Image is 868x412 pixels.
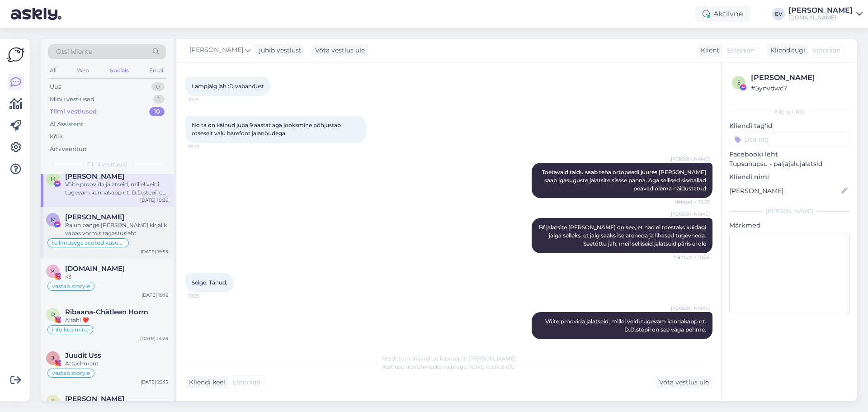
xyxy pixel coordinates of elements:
div: Aktiivne [695,6,750,22]
div: Aitäh! ❤️ [65,316,168,324]
input: Lisa nimi [730,186,840,196]
p: Märkmed [729,221,850,230]
span: Selge. Tänud. [192,279,227,286]
span: Silja Eek [65,395,124,403]
div: EV [772,8,785,20]
div: Socials [108,65,131,76]
span: 10:35 [188,293,222,299]
div: AI Assistent [50,120,83,129]
div: [PERSON_NAME] [788,7,853,14]
div: Tiimi vestlused [50,107,97,116]
span: Estonian [813,46,840,55]
span: K [51,268,55,275]
div: Klienditugi [767,46,805,55]
span: 5 [737,79,741,86]
span: vastab storyle [52,370,90,376]
span: 10:22 [188,143,222,150]
div: Võta vestlus üle [311,44,368,57]
i: „Võtke vestlus üle” [467,363,516,370]
input: Lisa tag [729,133,850,146]
div: [PERSON_NAME] [751,72,847,83]
p: Facebooki leht [729,150,850,159]
div: 1 [153,95,165,104]
span: Juudit Uss [65,351,101,360]
p: Kliendi nimi [729,172,850,182]
img: Askly Logo [7,46,24,63]
div: [DATE] 19:53 [141,248,168,255]
span: Heleri Sander [65,172,124,180]
span: info küsimine [52,327,89,332]
span: R [51,311,55,318]
div: Kõik [50,132,63,141]
span: H [51,175,55,182]
div: Kliendi keel [185,378,225,387]
span: 10:21 [188,96,222,103]
div: 0 [151,82,165,91]
div: [DOMAIN_NAME] [788,14,853,21]
div: juhib vestlust [255,46,302,55]
span: Ribaana-Chätleen Horm [65,308,148,316]
a: [PERSON_NAME][DOMAIN_NAME] [788,7,863,21]
span: Vestlus on määratud kasutajale [PERSON_NAME] [382,355,516,362]
span: tellimusega seotud küsumus [52,240,124,246]
div: Email [147,65,166,76]
span: [PERSON_NAME] [671,156,710,162]
span: No ta on käinud juba 9 aastat aga jooksmine põhjustab otseselt valu barefoot jalanõudega [192,122,342,137]
span: Estonian [233,378,260,387]
span: Vestluse ülevõtmiseks vajutage [382,363,516,370]
div: Web [75,65,91,76]
div: # 5ynvdwc7 [751,83,847,93]
span: Toetavaid taldu saab teha ortopeedi juures [PERSON_NAME] saab igasuguste jalatsite sissse panna. ... [542,169,708,192]
div: Võite proovida jalatseid, millel veidi tugevam kannakapp nt. D.D.stepil on see väga pehme. [65,180,168,197]
div: <3 [65,273,168,281]
div: [DATE] 22:15 [141,379,168,385]
div: [PERSON_NAME] [729,207,850,215]
span: [PERSON_NAME] [671,211,710,218]
p: Kliendi tag'id [729,121,850,131]
div: Attachment [65,360,168,368]
div: [DATE] 14:23 [140,335,168,342]
span: [PERSON_NAME] [671,305,710,312]
span: KOEL.SHOES [65,265,125,273]
span: Bf jalatsite [PERSON_NAME] on see, et nad ei toestaks kuidagi jalga selleks, et jalg saaks ise ar... [539,224,708,247]
p: Tupsunupsu - paljajalujalatsid [729,159,850,169]
span: S [52,398,55,405]
div: [DATE] 10:36 [140,197,168,204]
div: Minu vestlused [50,95,94,104]
span: Tiimi vestlused [87,161,127,169]
span: [PERSON_NAME] [189,45,243,55]
span: Nähtud ✓ 10:36 [675,340,710,346]
span: M [51,216,56,223]
div: Võta vestlus üle [656,376,712,388]
div: Palun pange [PERSON_NAME] kirjalik vabas vormis tagastusleht [65,221,168,237]
span: Mirjam Jäämees [65,213,124,221]
div: [DATE] 19:18 [142,292,168,298]
div: Uus [50,82,61,91]
span: Nähtud ✓ 10:23 [675,199,710,205]
span: vastab storyle [52,284,90,289]
span: Nähtud ✓ 10:24 [674,254,710,260]
span: Võite proovida jalatseid, millel veidi tugevam kannakapp nt. D.D.stepil on see väga pehme. [545,318,708,333]
div: 10 [149,107,165,116]
span: J [52,355,54,361]
div: Klient [697,46,719,55]
span: Lampjalg jah :D vabandust [192,83,264,90]
span: Otsi kliente [56,47,92,57]
span: Estonian [727,46,755,55]
div: Arhiveeritud [50,145,87,154]
div: All [48,65,58,76]
div: Kliendi info [729,108,850,116]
